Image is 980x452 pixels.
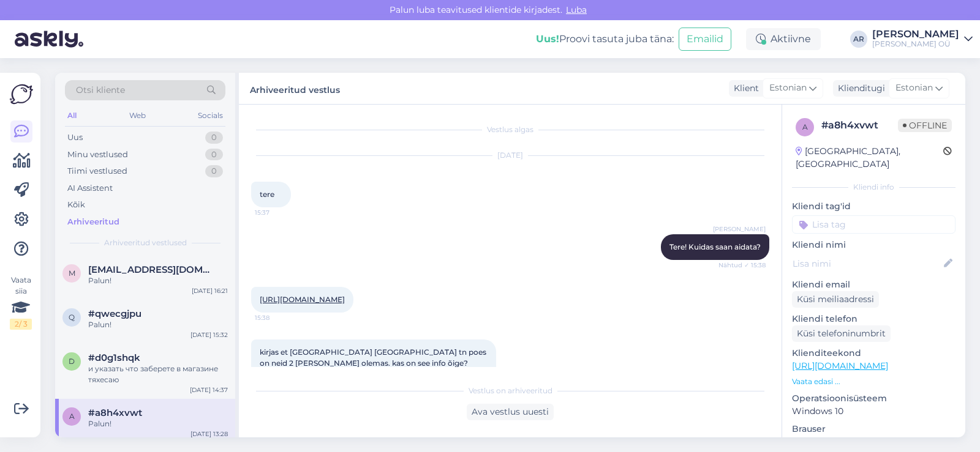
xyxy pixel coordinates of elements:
button: Emailid [679,28,731,51]
div: Uus [67,132,83,144]
span: Luba [562,4,590,15]
div: Vaata siia [10,275,32,330]
div: [DATE] 16:21 [192,286,228,295]
p: Kliendi email [792,278,956,291]
span: Estonian [895,81,933,95]
span: [PERSON_NAME] [713,224,766,234]
span: Nähtud ✓ 15:38 [718,261,766,270]
div: Küsi meiliaadressi [792,291,879,308]
div: # a8h4xvwt [821,118,898,133]
label: Arhiveeritud vestlus [250,80,340,97]
b: Uus! [536,33,559,45]
div: [DATE] 14:37 [190,385,228,395]
div: Palun! [88,418,228,429]
p: Chrome [TECHNICAL_ID] [792,435,956,448]
span: Estonian [769,81,807,95]
div: [PERSON_NAME] [872,29,959,39]
div: 0 [205,132,223,144]
div: AI Assistent [67,182,113,195]
div: All [65,108,79,124]
div: [DATE] [251,150,769,161]
span: q [69,313,75,322]
div: Tiimi vestlused [67,165,127,177]
div: Klienditugi [833,82,885,95]
p: Operatsioonisüsteem [792,392,956,405]
p: Klienditeekond [792,347,956,360]
span: Tere! Kuidas saan aidata? [669,242,761,251]
div: 0 [205,149,223,161]
div: Proovi tasuta juba täna: [536,32,674,46]
div: Palun! [88,275,228,286]
div: [DATE] 13:28 [190,429,228,439]
span: 15:38 [255,313,301,322]
span: #d0g1shqk [88,352,140,363]
span: tere [260,190,274,199]
img: Askly Logo [10,83,33,106]
span: d [69,357,75,366]
div: Kliendi info [792,182,956,193]
span: Vestlus on arhiveeritud [469,385,552,396]
div: Vestlus algas [251,124,769,135]
span: m [69,269,75,278]
input: Lisa nimi [793,257,941,270]
a: [URL][DOMAIN_NAME] [792,360,888,371]
span: 15:37 [255,208,301,217]
div: и указать что заберете в магазине тяхесаю [88,363,228,385]
p: Kliendi tag'id [792,200,956,213]
span: Offline [898,119,952,132]
div: Minu vestlused [67,149,128,161]
div: Arhiveeritud [67,216,119,228]
p: Brauser [792,423,956,435]
div: Palun! [88,319,228,330]
div: AR [850,31,867,48]
span: Otsi kliente [76,84,125,97]
span: kirjas et [GEOGRAPHIC_DATA] [GEOGRAPHIC_DATA] tn poes on neid 2 [PERSON_NAME] olemas. kas on see ... [260,347,488,390]
p: Kliendi telefon [792,313,956,325]
div: 0 [205,165,223,177]
input: Lisa tag [792,215,956,234]
span: #a8h4xvwt [88,407,142,418]
p: Vaata edasi ... [792,376,956,387]
span: #qwecgjpu [88,308,141,319]
div: Klient [729,82,759,95]
div: Aktiivne [746,28,821,50]
div: [DATE] 15:32 [190,330,228,339]
p: Kliendi nimi [792,239,956,251]
a: [PERSON_NAME][PERSON_NAME] OÜ [872,29,973,49]
div: [GEOGRAPHIC_DATA], [GEOGRAPHIC_DATA] [796,145,943,171]
span: a [802,122,808,132]
span: a [69,412,75,421]
a: [URL][DOMAIN_NAME] [260,295,345,304]
div: Küsi telefoninumbrit [792,325,891,342]
div: Ava vestlus uuesti [467,404,554,420]
p: Windows 10 [792,405,956,418]
div: 2 / 3 [10,319,32,330]
div: Kõik [67,199,85,211]
div: Web [127,108,148,124]
div: Socials [195,108,225,124]
div: [PERSON_NAME] OÜ [872,39,959,49]
span: Arhiveeritud vestlused [104,237,187,248]
span: merlemalvis@gmail.com [88,264,216,275]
